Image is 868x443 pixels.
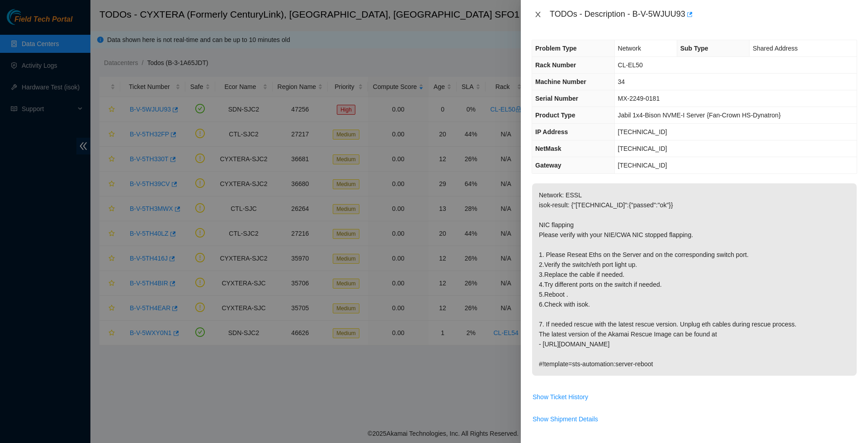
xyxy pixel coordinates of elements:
span: Shared Address [753,45,798,52]
span: Sub Type [680,45,708,52]
span: [TECHNICAL_ID] [618,145,667,152]
span: Network [618,45,641,52]
span: Rack Number [535,61,576,69]
span: [TECHNICAL_ID] [618,128,667,135]
span: MX-2249-0181 [618,95,660,102]
span: Product Type [535,112,575,119]
button: Close [532,10,544,19]
span: close [534,11,542,18]
span: Serial Number [535,95,578,102]
span: Gateway [535,162,561,169]
span: 34 [618,78,625,85]
p: Network: ESSL isok-result: {"[TECHNICAL_ID]":{"passed":"ok"}} NIC flapping Please verify with you... [532,183,857,376]
span: NetMask [535,145,561,152]
button: Show Ticket History [532,390,589,404]
span: IP Address [535,128,568,135]
span: Show Shipment Details [533,414,598,424]
span: Problem Type [535,45,577,52]
span: Show Ticket History [533,392,588,402]
span: [TECHNICAL_ID] [618,162,667,169]
div: TODOs - Description - B-V-5WJUU93 [550,7,857,22]
span: CL-EL50 [618,61,643,69]
span: Machine Number [535,78,586,85]
span: Jabil 1x4-Bison NVME-I Server {Fan-Crown HS-Dynatron} [618,112,781,119]
button: Show Shipment Details [532,412,599,426]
